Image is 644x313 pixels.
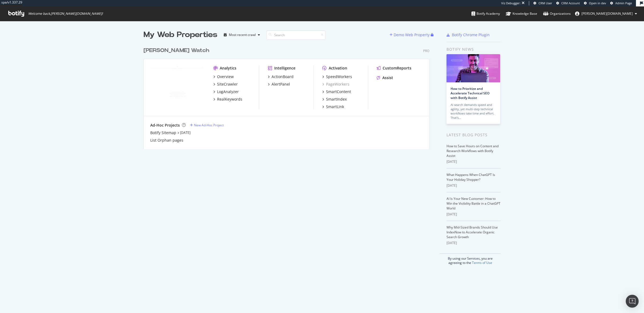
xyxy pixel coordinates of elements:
a: SpeedWorkers [322,74,352,79]
button: [PERSON_NAME][DOMAIN_NAME] [571,9,641,18]
a: [DATE] [180,130,191,135]
div: Viz Debugger: [501,1,521,5]
a: How to Prioritize and Accelerate Technical SEO with Botify Assist [451,86,489,100]
div: LogAnalyzer [217,89,239,94]
div: RealKeywords [217,97,242,102]
div: [DATE] [447,241,500,245]
button: Most recent crawl [222,31,262,39]
a: SmartContent [322,89,351,94]
a: LogAnalyzer [213,89,239,94]
a: [PERSON_NAME] Watch [144,47,211,54]
div: Most recent crawl [229,33,256,36]
input: Search [266,30,325,40]
div: Latest Blog Posts [447,132,500,138]
a: Assist [377,75,393,80]
div: Analytics [220,65,236,71]
a: Organizations [543,6,571,21]
div: Activation [329,65,347,71]
div: Botify Academy [471,11,500,16]
div: grid [144,40,434,149]
div: Demo Web Property [394,32,430,38]
div: Assist [382,75,393,80]
div: Organizations [543,11,571,16]
div: SpeedWorkers [326,74,352,79]
a: Open in dev [584,1,606,5]
a: RealKeywords [213,97,242,102]
a: PageWorkers [322,82,349,87]
a: Demo Web Property [390,32,431,37]
a: ActionBoard [268,74,294,79]
div: Open Intercom Messenger [626,295,639,308]
div: [DATE] [447,159,500,164]
img: www.hamiltonwatch.com [150,65,205,109]
div: SmartLink [326,104,344,109]
div: SiteCrawler [217,82,238,87]
div: Knowledge Base [506,11,537,16]
div: Intelligence [274,65,295,71]
span: jenny.ren [581,11,633,16]
div: Ad-Hoc Projects [150,123,180,128]
a: AI Is Your New Customer: How to Win the Visibility Battle in a ChatGPT World [447,196,500,211]
div: [PERSON_NAME] Watch [144,47,209,54]
div: SmartIndex [326,97,347,102]
span: Welcome back, [PERSON_NAME][DOMAIN_NAME] ! [28,12,103,16]
div: New Ad-Hoc Project [194,123,224,127]
button: Demo Web Property [390,31,431,39]
div: Botify news [447,46,500,52]
span: CRM User [539,1,552,5]
a: Terms of Use [472,260,492,265]
a: Botify Sitemap [150,130,176,135]
div: Botify Chrome Plugin [452,32,490,38]
a: CustomReports [377,65,411,71]
div: [DATE] [447,212,500,217]
div: CustomReports [383,65,411,71]
span: Admin Page [615,1,632,5]
div: By using our Services, you are agreeing to the [440,253,500,265]
a: Admin Page [610,1,632,5]
a: Botify Chrome Plugin [447,32,490,38]
a: SmartIndex [322,97,347,102]
a: Overview [213,74,234,79]
a: SmartLink [322,104,344,109]
div: Pro [423,49,429,53]
a: List Orphan pages [150,138,183,143]
img: How to Prioritize and Accelerate Technical SEO with Botify Assist [447,54,500,82]
a: How to Save Hours on Content and Research Workflows with Botify Assist [447,144,499,158]
div: Overview [217,74,234,79]
span: CRM Account [561,1,580,5]
a: What Happens When ChatGPT Is Your Holiday Shopper? [447,172,495,182]
a: SiteCrawler [213,82,238,87]
a: New Ad-Hoc Project [190,123,224,127]
a: CRM Account [556,1,580,5]
div: My Web Properties [144,30,217,40]
span: Open in dev [589,1,606,5]
div: ActionBoard [272,74,294,79]
div: SmartContent [326,89,351,94]
a: CRM User [533,1,552,5]
div: AlertPanel [272,82,290,87]
a: Why Mid-Sized Brands Should Use IndexNow to Accelerate Organic Search Growth [447,225,498,239]
a: Botify Academy [471,6,500,21]
div: [DATE] [447,183,500,188]
a: Knowledge Base [506,6,537,21]
div: AI search demands speed and agility, yet multi-step technical workflows take time and effort. Tha... [451,103,496,120]
a: AlertPanel [268,82,290,87]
